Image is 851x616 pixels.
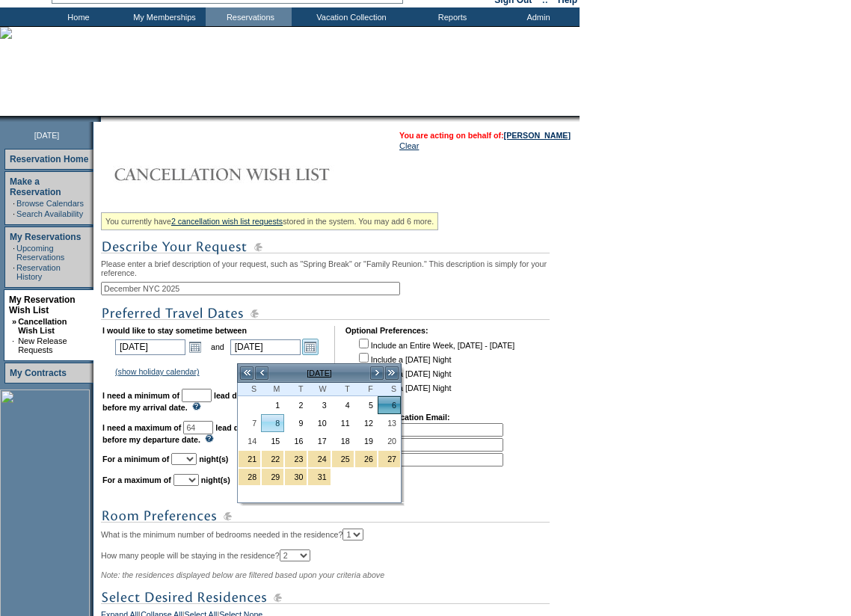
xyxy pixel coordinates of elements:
[262,451,283,467] a: 22
[187,339,203,355] a: Open the calendar popup.
[201,475,230,484] b: night(s)
[206,7,292,26] td: Reservations
[13,244,15,262] td: ·
[378,451,400,467] a: 27
[285,469,307,485] a: 30
[261,383,284,396] th: Monday
[354,432,378,450] td: Friday, December 19, 2025
[355,451,377,467] a: 26
[262,415,283,431] a: 8
[239,469,260,485] a: 28
[115,367,200,376] a: (show holiday calendar)
[307,383,331,396] th: Wednesday
[292,7,408,26] td: Vacation Collection
[355,433,377,449] a: 19
[378,433,400,449] a: 20
[307,414,331,432] td: Wednesday, December 10, 2025
[101,507,550,526] img: subTtlRoomPreferences.gif
[239,451,260,467] a: 21
[262,433,283,449] a: 15
[285,433,307,449] a: 16
[209,336,227,357] td: and
[378,415,400,431] a: 13
[102,423,181,432] b: I need a maximum of
[34,7,120,26] td: Home
[332,415,354,431] a: 11
[354,414,378,432] td: Friday, December 12, 2025
[308,433,330,449] a: 17
[285,451,307,467] a: 23
[238,450,261,468] td: Christmas Holiday
[12,336,16,354] td: ·
[331,432,354,450] td: Thursday, December 18, 2025
[384,366,399,381] a: >>
[96,116,101,122] img: promoShadowLeftCorner.gif
[302,339,319,355] a: Open the calendar popup.
[331,414,354,432] td: Thursday, December 11, 2025
[355,397,377,413] a: 5
[284,468,307,486] td: New Year's Holiday
[494,7,580,26] td: Admin
[284,432,307,450] td: Tuesday, December 16, 2025
[16,199,84,208] a: Browse Calendars
[332,433,354,449] a: 18
[13,263,15,281] td: ·
[308,397,330,413] a: 3
[378,383,401,396] th: Saturday
[10,176,61,197] a: Make a Reservation
[230,339,301,355] input: Date format: M/D/Y. Shortcut keys: [T] for Today. [UP] or [.] for Next Day. [DOWN] or [,] for Pre...
[102,326,247,335] b: I would like to stay sometime between
[205,434,214,443] img: questionMark_lightBlue.gif
[354,396,378,414] td: Friday, December 05, 2025
[284,450,307,468] td: Christmas Holiday
[354,383,378,396] th: Friday
[399,131,571,140] span: You are acting on behalf of:
[378,396,401,414] td: Saturday, December 06, 2025
[307,468,331,486] td: New Year's Holiday
[12,317,16,326] b: »
[332,451,354,467] a: 25
[262,469,283,485] a: 29
[378,397,400,413] a: 6
[34,131,60,140] span: [DATE]
[10,232,81,242] a: My Reservations
[347,438,503,452] td: 2.
[331,383,354,396] th: Thursday
[355,415,377,431] a: 12
[399,141,419,150] a: Clear
[356,336,514,402] td: Include an Entire Week, [DATE] - [DATE] Include a [DATE] Night Include a [DATE] Night Include a [...
[102,391,179,400] b: I need a minimum of
[307,396,331,414] td: Wednesday, December 03, 2025
[307,432,331,450] td: Wednesday, December 17, 2025
[345,326,428,335] b: Optional Preferences:
[239,433,260,449] a: 14
[378,414,401,432] td: Saturday, December 13, 2025
[239,366,254,381] a: <<
[261,432,284,450] td: Monday, December 15, 2025
[285,415,307,431] a: 9
[238,414,261,432] td: Sunday, December 07, 2025
[10,154,88,164] a: Reservation Home
[378,450,401,468] td: Christmas Holiday
[9,295,76,315] a: My Reservation Wish List
[262,397,283,413] a: 1
[285,397,307,413] a: 2
[284,383,307,396] th: Tuesday
[261,468,284,486] td: New Year's Holiday
[307,450,331,468] td: Christmas Holiday
[308,415,330,431] a: 10
[10,368,67,378] a: My Contracts
[120,7,206,26] td: My Memberships
[369,366,384,381] a: >
[269,365,369,381] td: [DATE]
[16,263,61,281] a: Reservation History
[101,570,384,579] span: Note: the residences displayed below are filtered based upon your criteria above
[347,453,503,466] td: 3.
[101,116,102,122] img: blank.gif
[18,336,67,354] a: New Release Requests
[254,366,269,381] a: <
[115,339,185,355] input: Date format: M/D/Y. Shortcut keys: [T] for Today. [UP] or [.] for Next Day. [DOWN] or [,] for Pre...
[354,450,378,468] td: Christmas Holiday
[261,414,284,432] td: Monday, December 08, 2025
[16,244,64,262] a: Upcoming Reservations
